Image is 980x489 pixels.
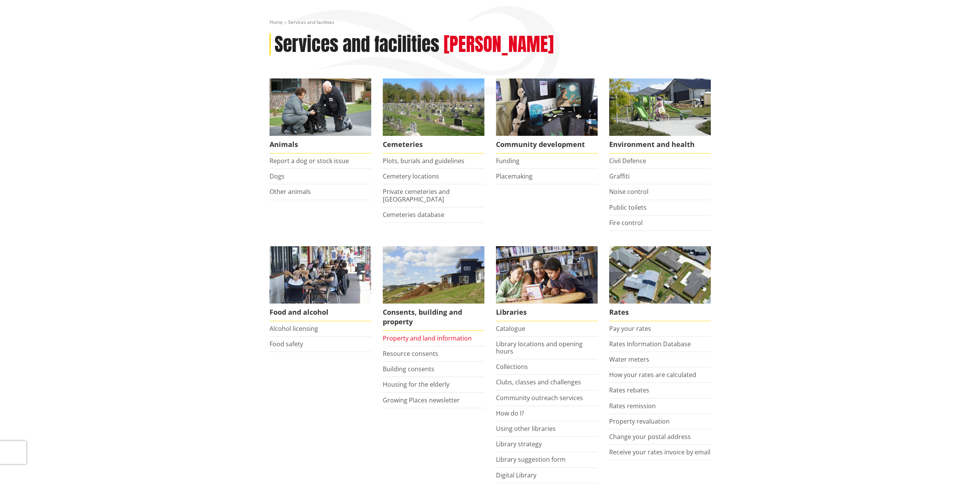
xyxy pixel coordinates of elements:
a: Civil Defence [609,157,646,165]
a: Change your postal address [609,432,691,441]
a: Waikato District Council Animal Control team Animals [270,78,371,154]
span: Animals [270,136,371,154]
a: Digital Library [496,471,536,479]
a: Food safety [270,340,303,348]
a: How do I? [496,409,524,417]
a: Collections [496,362,528,371]
a: Funding [496,157,519,165]
a: Placemaking [496,172,533,180]
a: Growing Places newsletter [383,396,460,404]
a: Cemetery locations [383,172,439,180]
a: Home [270,19,283,25]
a: Catalogue [496,324,525,333]
a: How your rates are calculated [609,371,696,379]
a: Rates Information Database [609,340,691,348]
img: Matariki Travelling Suitcase Art Exhibition [496,78,598,136]
img: Food and Alcohol in the Waikato [270,246,371,304]
img: Animal Control [270,78,371,136]
a: Noise control [609,187,648,196]
a: Receive your rates invoice by email [609,448,710,456]
img: Land and property thumbnail [383,246,484,304]
a: Using other libraries [496,424,556,433]
a: Matariki Travelling Suitcase Art Exhibition Community development [496,78,598,154]
span: Services and facilities [288,19,334,25]
nav: breadcrumb [270,19,711,26]
a: Pay your rates online Rates [609,246,711,321]
a: Public toilets [609,203,647,212]
a: Library locations and opening hours [496,340,583,355]
a: Property and land information [383,334,472,342]
a: Community outreach services [496,394,583,402]
a: Rates remission [609,402,656,410]
a: Fire control [609,219,643,227]
a: Alcohol licensing [270,324,318,333]
a: Resource consents [383,349,438,358]
a: Huntly Cemetery Cemeteries [383,78,484,154]
span: Food and alcohol [270,304,371,321]
h2: [PERSON_NAME] [444,33,554,56]
a: Housing for the elderly [383,380,449,389]
a: Report a dog or stock issue [270,157,349,165]
span: Libraries [496,304,598,321]
a: Food and Alcohol in the Waikato Food and alcohol [270,246,371,321]
a: Property revaluation [609,417,670,426]
span: Rates [609,304,711,321]
a: Plots, burials and guidelines [383,157,464,165]
a: New housing in Pokeno Environment and health [609,78,711,154]
span: Community development [496,136,598,154]
a: Library membership is free to everyone who lives in the Waikato district. Libraries [496,246,598,321]
a: Building consents [383,365,434,373]
a: Library suggestion form [496,455,566,464]
a: Dogs [270,172,285,180]
span: Environment and health [609,136,711,154]
h1: Services and facilities [275,33,439,56]
a: Private cemeteries and [GEOGRAPHIC_DATA] [383,187,450,203]
a: Clubs, classes and challenges [496,378,581,386]
a: New Pokeno housing development Consents, building and property [383,246,484,331]
img: New housing in Pokeno [609,78,711,136]
a: Rates rebates [609,386,649,394]
span: Consents, building and property [383,304,484,331]
a: Pay your rates [609,324,651,333]
img: Waikato District Council libraries [496,246,598,304]
a: Library strategy [496,440,542,448]
a: Water meters [609,355,649,364]
iframe: Messenger Launcher [945,457,972,484]
a: Cemeteries database [383,210,444,219]
a: Graffiti [609,172,630,180]
span: Cemeteries [383,136,484,154]
img: Rates-thumbnail [609,246,711,304]
a: Other animals [270,187,311,196]
img: Huntly Cemetery [383,78,484,136]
